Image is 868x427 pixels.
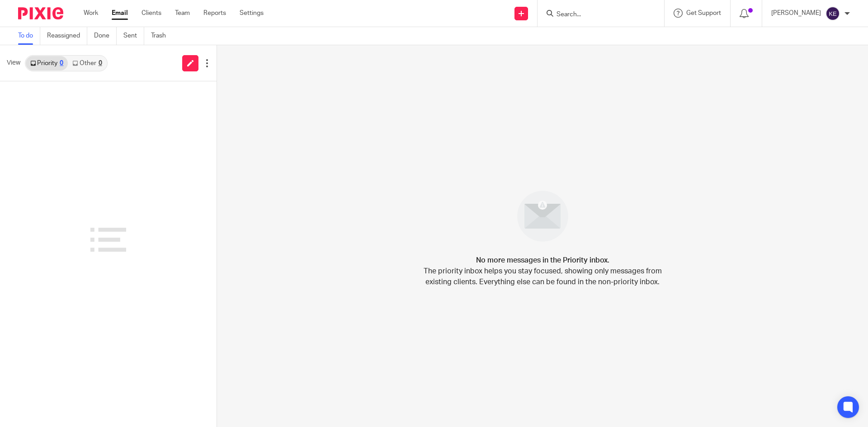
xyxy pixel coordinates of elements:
[771,9,821,18] p: [PERSON_NAME]
[142,9,161,18] a: Clients
[84,9,98,18] a: Work
[99,60,102,66] div: 0
[686,10,721,16] span: Get Support
[18,7,63,19] img: Pixie
[151,27,173,45] a: Trash
[26,56,68,70] a: Priority0
[112,9,128,18] a: Email
[60,60,63,66] div: 0
[240,9,264,18] a: Settings
[175,9,190,18] a: Team
[826,6,840,21] img: svg%3E
[476,255,609,266] h4: No more messages in the Priority inbox.
[123,27,144,45] a: Sent
[47,27,87,45] a: Reassigned
[94,27,117,45] a: Done
[7,58,20,68] span: View
[68,56,106,70] a: Other0
[511,185,574,248] img: image
[423,266,662,287] p: The priority inbox helps you stay focused, showing only messages from existing clients. Everythin...
[556,11,637,19] input: Search
[18,27,40,45] a: To do
[203,9,226,18] a: Reports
